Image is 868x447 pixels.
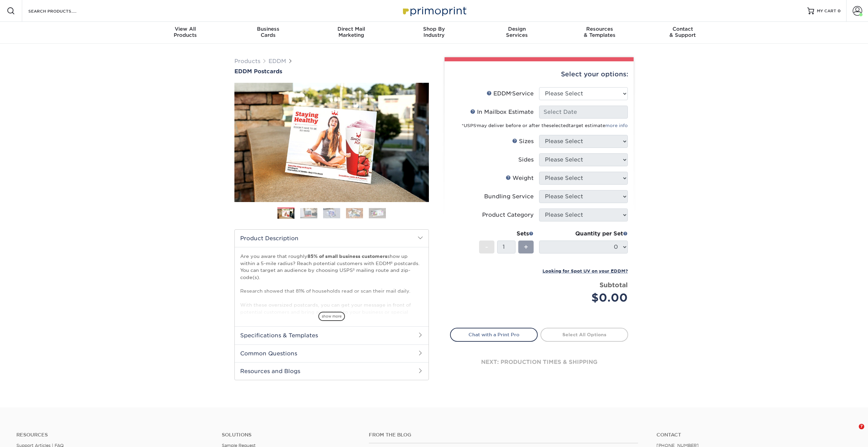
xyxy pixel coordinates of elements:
h2: Resources and Blogs [235,362,429,380]
sup: ® [511,92,512,95]
img: EDDM 03 [323,208,340,218]
a: BusinessCards [227,22,310,44]
iframe: Intercom live chat [845,424,861,440]
img: EDDM Postcards 01 [234,75,429,210]
a: Chat with a Print Pro [450,328,538,341]
span: Design [475,26,558,32]
h2: Product Description [235,230,429,247]
img: Primoprint [400,3,468,18]
a: EDDM [269,58,286,64]
h4: Resources [16,432,212,438]
a: Select All Options [540,328,628,341]
div: & Support [641,26,724,38]
div: Sides [518,156,534,164]
img: EDDM 05 [369,208,386,218]
div: Services [475,26,558,38]
a: Direct MailMarketing [310,22,393,44]
span: Direct Mail [310,26,393,32]
span: + [524,242,528,252]
strong: 85% of small business customers [307,253,387,259]
div: Quantity per Set [539,230,628,238]
img: EDDM 02 [300,208,317,218]
a: DesignServices [475,22,558,44]
div: Marketing [310,26,393,38]
span: EDDM Postcards [234,68,282,75]
div: Products [144,26,227,38]
a: View AllProducts [144,22,227,44]
div: Select your options: [450,61,628,87]
div: Bundling Service [484,192,534,201]
a: Products [234,58,260,64]
sup: ® [476,124,477,126]
div: Industry [393,26,476,38]
small: *USPS may deliver before or after the target estimate [462,123,628,128]
div: $0.00 [544,290,628,306]
span: show more [318,312,345,321]
span: 7 [859,424,864,429]
h2: Common Questions [235,344,429,362]
a: Contact [656,432,852,438]
input: Select Date [539,106,628,119]
span: Business [227,26,310,32]
a: Looking for Spot UV on your EDDM? [542,267,628,274]
img: EDDM 01 [277,208,294,220]
span: 0 [838,9,841,13]
p: Are you aware that roughly show up within a 5-mile radius? Reach potential customers with EDDM® p... [240,253,423,378]
span: selected [549,123,569,128]
span: MY CART [817,8,836,14]
a: Contact& Support [641,22,724,44]
a: EDDM Postcards [234,68,429,75]
small: Looking for Spot UV on your EDDM? [542,268,628,274]
span: View All [144,26,227,32]
strong: Subtotal [599,281,628,289]
span: Contact [641,26,724,32]
div: Cards [227,26,310,38]
a: Shop ByIndustry [393,22,476,44]
input: SEARCH PRODUCTS..... [28,7,94,15]
div: Sets [479,230,534,238]
div: Weight [506,174,534,182]
div: In Mailbox Estimate [470,108,534,116]
span: Resources [558,26,641,32]
span: Shop By [393,26,476,32]
h4: Solutions [222,432,358,438]
div: next: production times & shipping [450,342,628,383]
img: EDDM 04 [346,208,363,218]
div: Sizes [512,137,534,145]
h2: Specifications & Templates [235,326,429,344]
div: EDDM Service [487,90,534,98]
a: Resources& Templates [558,22,641,44]
a: more info [605,123,628,128]
span: - [485,242,488,252]
div: & Templates [558,26,641,38]
div: Product Category [482,211,534,219]
h4: From the Blog [369,432,638,438]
